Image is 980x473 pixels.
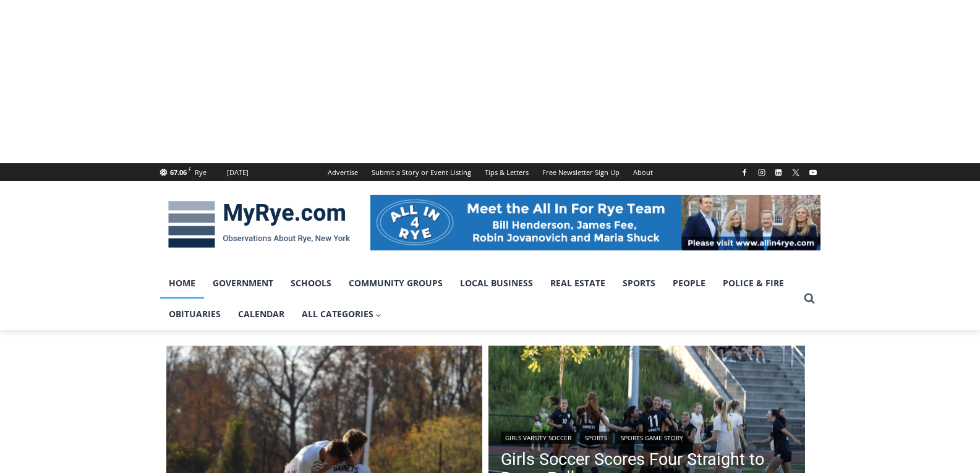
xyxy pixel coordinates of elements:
div: Rye [195,167,207,178]
nav: Primary Navigation [160,268,798,330]
a: Free Newsletter Sign Up [535,163,626,181]
a: People [664,268,714,299]
span: 67.06 [170,168,187,177]
nav: Secondary Navigation [321,163,660,181]
div: [DATE] [227,167,249,178]
a: All Categories [293,299,391,330]
a: Sports Game Story [616,432,688,444]
a: Instagram [754,165,769,180]
a: Girls Varsity Soccer [501,432,576,444]
a: About [626,163,660,181]
img: All in for Rye [370,195,820,250]
a: Police & Fire [714,268,793,299]
a: Facebook [737,165,752,180]
a: Linkedin [771,165,786,180]
a: X [788,165,803,180]
a: Calendar [229,299,293,330]
a: YouTube [806,165,820,180]
div: | | [501,429,793,444]
a: Obituaries [160,299,229,330]
button: View Search Form [798,288,820,310]
img: MyRye.com [160,192,358,257]
a: Tips & Letters [478,163,535,181]
a: Sports [581,432,611,444]
a: Sports [614,268,664,299]
span: F [189,166,191,173]
a: Community Groups [340,268,451,299]
a: Schools [282,268,340,299]
a: Real Estate [542,268,614,299]
a: Advertise [321,163,365,181]
a: Home [160,268,204,299]
span: All Categories [302,307,382,321]
a: Government [204,268,282,299]
a: Local Business [451,268,542,299]
a: Submit a Story or Event Listing [365,163,478,181]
